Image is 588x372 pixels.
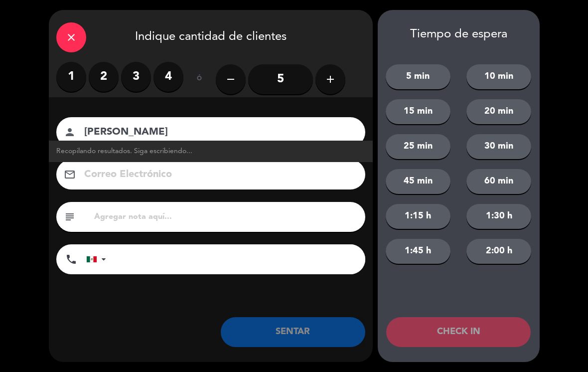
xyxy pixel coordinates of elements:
[466,64,531,89] button: 10 min
[153,62,183,92] label: 4
[49,10,373,62] div: Indique cantidad de clientes
[386,169,450,194] button: 45 min
[83,166,352,184] input: Correo Electrónico
[466,169,531,194] button: 60 min
[65,253,77,265] i: phone
[93,210,358,224] input: Agregar nota aquí...
[324,73,336,85] i: add
[89,62,119,92] label: 2
[315,64,345,94] button: add
[221,317,365,347] button: SENTAR
[466,134,531,159] button: 30 min
[466,204,531,229] button: 1:30 h
[386,204,450,229] button: 1:15 h
[121,62,151,92] label: 3
[386,134,450,159] button: 25 min
[386,239,450,264] button: 1:45 h
[87,245,110,274] div: Mexico (México): +52
[56,62,86,92] label: 1
[386,317,531,347] button: CHECK IN
[65,31,77,43] i: close
[64,126,76,138] i: person
[216,64,246,94] button: remove
[64,169,76,181] i: email
[56,146,192,157] span: Recopilando resultados. Siga escribiendo...
[64,211,76,223] i: subject
[225,73,237,85] i: remove
[466,239,531,264] button: 2:00 h
[183,62,216,97] div: ó
[386,99,450,124] button: 15 min
[386,64,450,89] button: 5 min
[378,27,540,42] div: Tiempo de espera
[466,99,531,124] button: 20 min
[83,124,352,141] input: Nombre del cliente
